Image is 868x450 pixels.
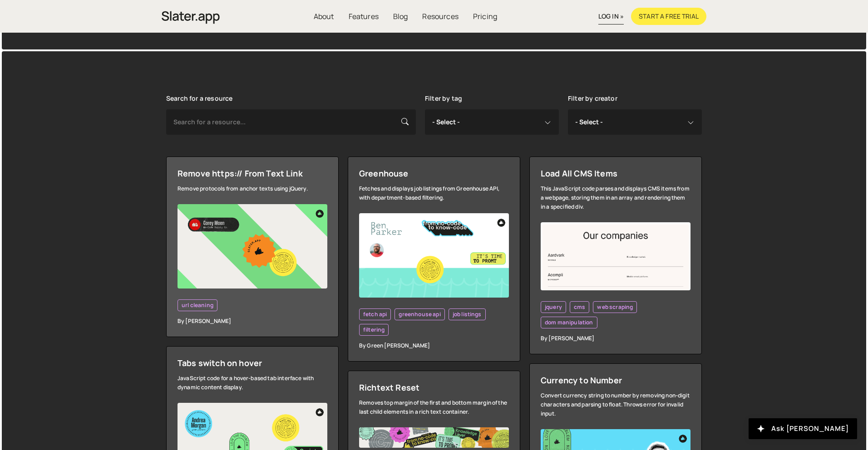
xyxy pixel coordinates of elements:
[453,311,482,318] span: job listings
[363,326,385,333] span: filtering
[306,8,341,25] a: About
[541,168,690,179] div: Load All CMS Items
[182,302,213,309] span: url cleaning
[386,8,415,25] a: Blog
[341,8,386,25] a: Features
[598,9,624,24] a: log in »
[359,168,509,179] div: Greenhouse
[178,317,327,326] div: By [PERSON_NAME]
[425,95,462,102] label: Filter by tag
[568,95,617,102] label: Filter by creator
[178,357,327,368] div: Tabs switch on hover
[415,8,465,25] a: Resources
[178,168,327,179] div: Remove https:// From Text Link
[348,157,520,362] a: Greenhouse Fetches and displays job listings from Greenhouse API, with department-based filtering...
[359,184,509,202] div: Fetches and displays job listings from Greenhouse API, with department-based filtering.
[399,311,440,318] span: greenhouse api
[541,184,690,211] div: This JavaScript code parses and displays CMS items from a webpage, storing them in an array and r...
[541,375,690,386] div: Currency to Number
[545,319,593,326] span: dom manipulation
[359,213,509,298] img: YT%20-%20Thumb%20(19).png
[749,418,857,439] button: Ask [PERSON_NAME]
[166,95,232,102] label: Search for a resource
[359,427,509,448] img: Frame%20482.jpg
[178,184,327,193] div: Remove protocols from anchor texts using jQuery.
[359,398,509,416] div: Removes top margin of the first and bottom margin of the last child elements in a rich text conta...
[359,341,509,350] div: By Green [PERSON_NAME]
[166,157,339,337] a: Remove https:// From Text Link Remove protocols from anchor texts using jQuery. url cleaning By [...
[178,374,327,392] div: JavaScript code for a hover-based tab interface with dynamic content display.
[529,157,702,354] a: Load All CMS Items This JavaScript code parses and displays CMS items from a webpage, storing the...
[162,6,220,26] a: home
[541,334,690,343] div: By [PERSON_NAME]
[545,303,562,311] span: jquery
[597,303,633,311] span: web scraping
[541,222,690,290] img: Screenshot%202024-04-03%20at%2012.29.42%E2%80%AFPM.png
[574,303,585,311] span: cms
[162,9,220,26] img: Slater is an modern coding environment with an inbuilt AI tool. Get custom code quickly with no c...
[466,8,504,25] a: Pricing
[359,382,509,393] div: Richtext Reset
[631,8,706,25] a: Start a free trial
[178,204,327,289] img: YT%20-%20Thumb%20(5).png
[166,109,416,135] input: Search for a resource...
[363,311,387,318] span: fetch api
[541,391,690,418] div: Convert currency string to number by removing non-digit characters and parsing to float. Throws e...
